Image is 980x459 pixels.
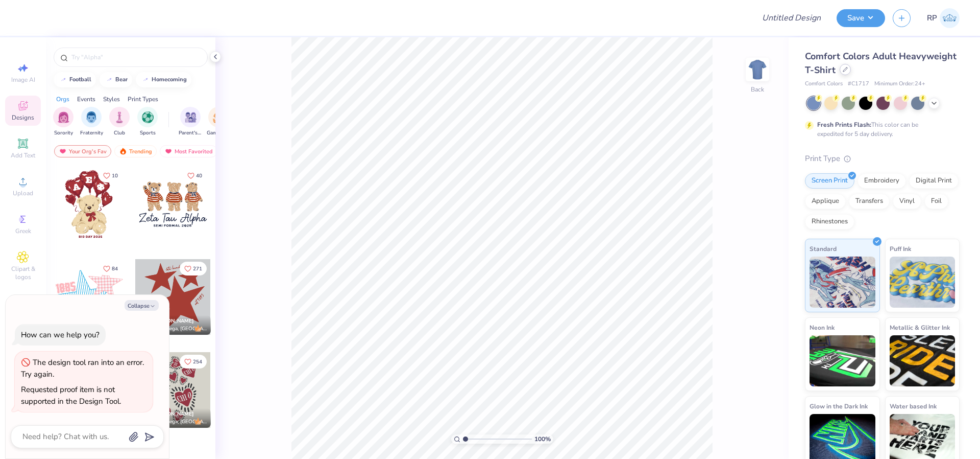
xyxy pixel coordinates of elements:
[179,129,202,137] span: Parent's Weekend
[70,52,201,62] input: Try "Alpha"
[136,72,191,87] button: homecoming
[99,169,122,182] button: Like
[80,107,103,137] button: filter button
[53,107,73,137] button: filter button
[59,148,67,155] img: most_fav.gif
[747,59,768,80] img: Back
[128,95,158,104] div: Print Types
[58,111,69,123] img: Sorority Image
[837,9,885,27] button: Save
[69,77,91,82] div: football
[21,330,100,340] div: How can we help you?
[152,77,187,82] div: homecoming
[924,194,948,209] div: Foil
[890,243,911,254] span: Puff Ink
[810,243,837,254] span: Standard
[152,317,194,325] span: [PERSON_NAME]
[5,265,41,281] span: Clipart & logos
[56,95,69,104] div: Orgs
[21,384,121,406] div: Requested proof item is not supported in the Design Tool.
[848,80,869,88] span: # C1717
[53,107,73,137] div: filter for Sorority
[817,121,871,129] strong: Fresh Prints Flash:
[86,111,97,123] img: Fraternity Image
[11,151,35,159] span: Add Text
[890,322,950,333] span: Metallic & Glitter Ink
[54,145,111,157] div: Your Org's Fav
[207,107,230,137] div: filter for Game Day
[817,120,943,139] div: This color can be expedited for 5 day delivery.
[142,111,154,123] img: Sports Image
[940,8,960,28] img: Rahul Panda
[805,80,843,88] span: Comfort Colors
[805,194,846,209] div: Applique
[927,8,960,28] a: RP
[213,111,225,123] img: Game Day Image
[196,173,202,178] span: 40
[114,129,125,137] span: Club
[927,12,937,24] span: RP
[137,107,158,137] button: filter button
[183,169,207,182] button: Like
[857,173,906,189] div: Embroidery
[180,355,207,369] button: Like
[109,107,130,137] button: filter button
[890,335,955,386] img: Metallic & Glitter Ink
[99,262,122,276] button: Like
[207,129,230,137] span: Game Day
[179,107,202,137] div: filter for Parent's Weekend
[164,148,173,155] img: most_fav.gif
[207,107,230,137] button: filter button
[105,77,113,83] img: trend_line.gif
[59,77,67,83] img: trend_line.gif
[810,257,875,308] img: Standard
[893,194,921,209] div: Vinyl
[114,145,157,157] div: Trending
[140,129,156,137] span: Sports
[805,153,960,165] div: Print Type
[125,300,159,311] button: Collapse
[54,129,73,137] span: Sorority
[80,129,103,137] span: Fraternity
[909,173,959,189] div: Digital Print
[112,266,118,271] span: 84
[193,359,202,364] span: 254
[534,434,551,444] span: 100 %
[100,72,132,87] button: bear
[13,189,33,197] span: Upload
[15,227,31,235] span: Greek
[114,111,125,123] img: Club Image
[152,325,207,333] span: Chi Omega, [GEOGRAPHIC_DATA]
[180,262,207,276] button: Like
[119,148,127,155] img: trending.gif
[21,357,144,379] div: The design tool ran into an error. Try again.
[109,107,130,137] div: filter for Club
[11,76,35,84] span: Image AI
[805,50,957,76] span: Comfort Colors Adult Heavyweight T-Shirt
[810,401,868,411] span: Glow in the Dark Ink
[103,95,120,104] div: Styles
[185,111,197,123] img: Parent's Weekend Image
[80,107,103,137] div: filter for Fraternity
[179,107,202,137] button: filter button
[193,266,202,271] span: 271
[54,72,96,87] button: football
[810,335,875,386] img: Neon Ink
[890,257,955,308] img: Puff Ink
[141,77,150,83] img: trend_line.gif
[115,77,128,82] div: bear
[152,418,207,426] span: Chi Omega, [GEOGRAPHIC_DATA]
[874,80,925,88] span: Minimum Order: 24 +
[810,322,835,333] span: Neon Ink
[112,173,118,178] span: 10
[805,214,854,229] div: Rhinestones
[751,85,764,94] div: Back
[152,410,194,418] span: [PERSON_NAME]
[12,113,34,122] span: Designs
[805,173,854,189] div: Screen Print
[77,95,95,104] div: Events
[890,401,937,411] span: Water based Ink
[849,194,890,209] div: Transfers
[754,8,829,28] input: Untitled Design
[137,107,158,137] div: filter for Sports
